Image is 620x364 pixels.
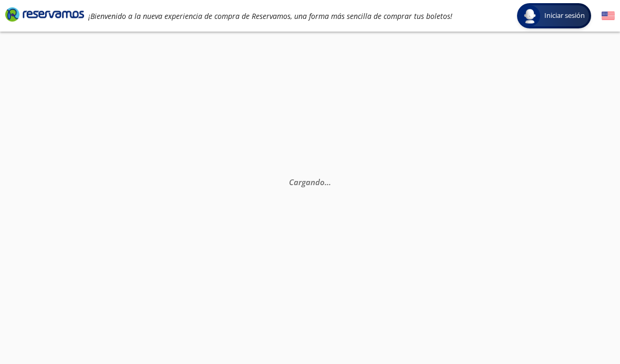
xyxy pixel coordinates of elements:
span: Iniciar sesión [540,11,589,21]
span: . [327,177,329,187]
i: Brand Logo [5,6,84,22]
em: Cargando [289,177,331,187]
span: . [325,177,327,187]
span: . [329,177,331,187]
button: English [602,9,615,23]
em: ¡Bienvenido a la nueva experiencia de compra de Reservamos, una forma más sencilla de comprar tus... [88,11,452,21]
a: Brand Logo [5,6,84,25]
